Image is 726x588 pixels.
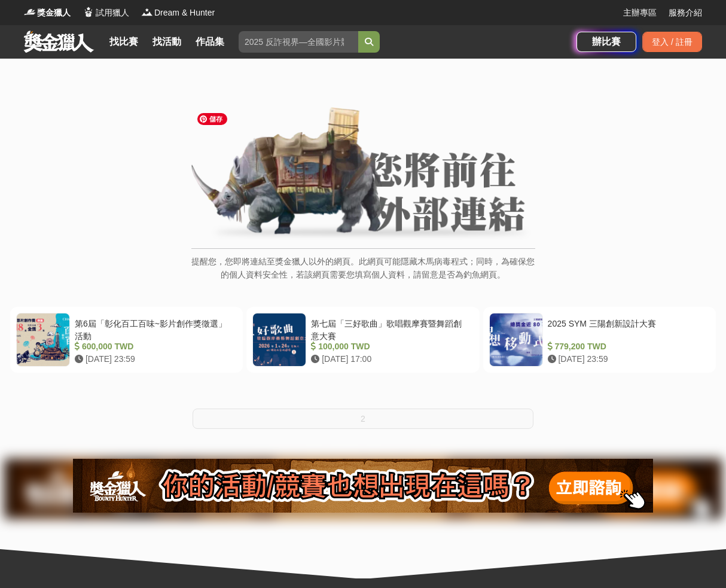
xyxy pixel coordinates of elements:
a: LogoDream & Hunter [141,7,215,19]
img: 905fc34d-8193-4fb2-a793-270a69788fd0.png [73,459,653,513]
button: 2 [193,409,533,429]
a: 第七屆「三好歌曲」歌唱觀摩賽暨舞蹈創意大賽 100,000 TWD [DATE] 17:00 [246,307,479,373]
span: Dream & Hunter [154,7,215,19]
span: 試用獵人 [96,7,129,19]
a: 第6屆「彰化百工百味~影片創作獎徵選」活動 600,000 TWD [DATE] 23:59 [10,307,243,373]
div: 登入 / 註冊 [642,32,702,52]
a: 辦比賽 [576,32,636,52]
a: 主辦專區 [623,7,657,19]
div: [DATE] 17:00 [311,353,468,365]
span: 獎金獵人 [37,7,71,19]
div: 2025 SYM 三陽創新設計大賽 [548,318,705,340]
div: 第6屆「彰化百工百味~影片創作獎徵選」活動 [75,318,232,340]
div: 100,000 TWD [311,340,468,353]
span: 儲存 [197,113,227,125]
img: Logo [24,6,36,18]
a: Logo獎金獵人 [24,7,71,19]
div: 779,200 TWD [548,340,705,353]
a: 找比賽 [105,33,143,50]
div: [DATE] 23:59 [75,353,232,365]
img: Logo [141,6,153,18]
a: 找活動 [148,33,186,50]
a: Logo試用獵人 [83,7,129,19]
div: [DATE] 23:59 [548,353,705,365]
input: 2025 反詐視界—全國影片競賽 [239,31,358,53]
img: Logo [83,6,94,18]
div: 600,000 TWD [75,340,232,353]
a: 2025 SYM 三陽創新設計大賽 779,200 TWD [DATE] 23:59 [483,307,716,373]
a: 作品集 [191,33,229,50]
div: 第七屆「三好歌曲」歌唱觀摩賽暨舞蹈創意大賽 [311,318,468,340]
p: 提醒您，您即將連結至獎金獵人以外的網頁。此網頁可能隱藏木馬病毒程式；同時，為確保您的個人資料安全性，若該網頁需要您填寫個人資料，請留意是否為釣魚網頁。 [191,255,535,294]
a: 服務介紹 [669,7,702,19]
img: External Link Banner [191,107,535,242]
